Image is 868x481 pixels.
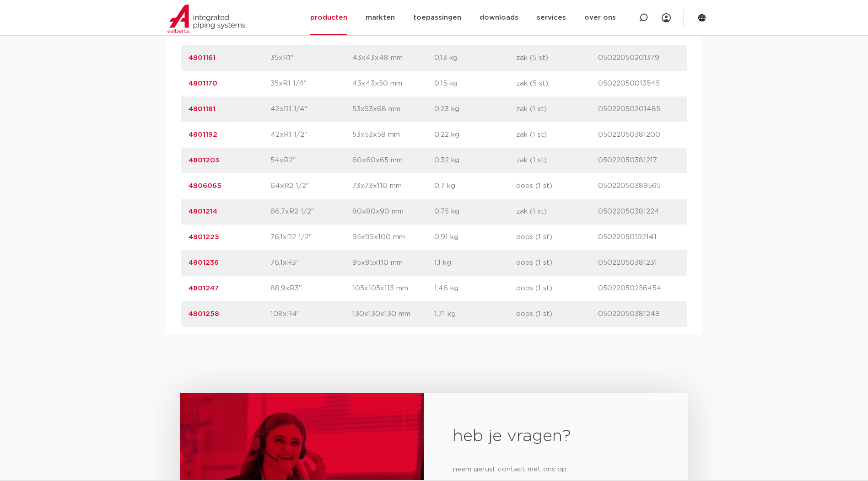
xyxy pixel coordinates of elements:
[352,309,434,320] p: 130x130x130 mm
[434,181,516,192] p: 0,7 kg
[352,181,434,192] p: 73x73x110 mm
[434,78,516,89] p: 0,15 kg
[189,157,219,164] a: 4801203
[598,181,680,192] p: 05022050389565
[189,54,216,61] a: 4801161
[453,426,658,448] h2: heb je vragen?
[434,53,516,64] p: 0,13 kg
[598,257,680,268] p: 05022050381231
[352,78,434,89] p: 43x43x50 mm
[352,232,434,243] p: 95x95x100 mm
[598,155,680,166] p: 05022050381217
[598,53,680,64] p: 05022050201379
[516,257,598,268] p: doos (1 st)
[270,309,352,320] p: 108xR4"
[352,104,434,115] p: 53x53x68 mm
[352,53,434,64] p: 43x43x48 mm
[189,310,219,317] a: 4801258
[598,206,680,217] p: 05022050381224
[516,129,598,140] p: zak (1 st)
[189,285,219,292] a: 4801247
[270,129,352,140] p: 42xR1 1/2"
[453,462,658,477] p: neem gerust contact met ons op
[516,104,598,115] p: zak (1 st)
[516,181,598,192] p: doos (1 st)
[598,232,680,243] p: 05022050192141
[516,206,598,217] p: zak (1 st)
[189,182,221,189] a: 4806065
[598,129,680,140] p: 05022050381200
[270,206,352,217] p: 66,7xR2 1/2"
[270,232,352,243] p: 76,1xR2 1/2"
[270,257,352,268] p: 76,1xR3"
[352,206,434,217] p: 80x80x90 mm
[434,309,516,320] p: 1,71 kg
[434,129,516,140] p: 0,22 kg
[352,257,434,268] p: 95x95x110 mm
[270,53,352,64] p: 35xR1"
[270,283,352,294] p: 88,9xR3"
[189,106,216,112] a: 4801181
[516,78,598,89] p: zak (5 st)
[434,155,516,166] p: 0,32 kg
[516,155,598,166] p: zak (1 st)
[434,232,516,243] p: 0,91 kg
[352,129,434,140] p: 53x53x58 mm
[270,78,352,89] p: 35xR1 1/4"
[270,104,352,115] p: 42xR1 1/4"
[189,208,217,215] a: 4801214
[598,309,680,320] p: 05022050381248
[189,234,219,240] a: 4801225
[434,257,516,268] p: 1,1 kg
[598,104,680,115] p: 05022050201485
[189,259,219,266] a: 4801236
[189,80,217,87] a: 4801170
[434,104,516,115] p: 0,23 kg
[598,283,680,294] p: 05022050256454
[598,78,680,89] p: 05022050013545
[352,283,434,294] p: 105x105x115 mm
[434,283,516,294] p: 1,46 kg
[189,131,217,138] a: 4801192
[434,206,516,217] p: 0,75 kg
[270,181,352,192] p: 64xR2 1/2"
[516,283,598,294] p: doos (1 st)
[516,309,598,320] p: doos (1 st)
[516,232,598,243] p: doos (1 st)
[516,53,598,64] p: zak (5 st)
[352,155,434,166] p: 60x60x65 mm
[270,155,352,166] p: 54xR2"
